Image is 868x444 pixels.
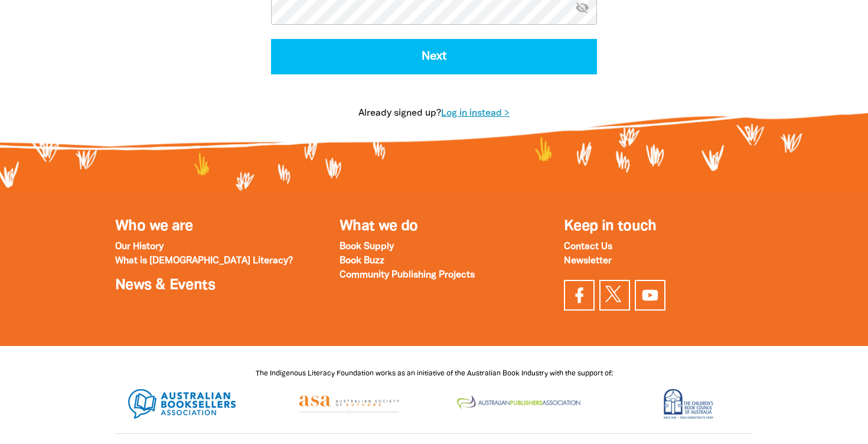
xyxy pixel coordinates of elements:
[271,39,597,74] button: Next
[340,243,394,251] a: Book Supply
[441,109,510,117] a: Log in instead >
[256,370,613,377] span: The Indigenous Literacy Foundation works as an initiative of the Australian Book Industry with th...
[564,280,595,311] a: Visit our facebook page
[635,280,665,311] a: Find us on YouTube
[564,257,612,265] a: Newsletter
[257,106,611,120] p: Already signed up?
[564,243,612,251] a: Contact Us
[115,279,215,292] a: News & Events
[340,220,418,233] a: What we do
[115,220,193,233] a: Who we are
[564,220,657,233] span: Keep in touch
[340,271,475,279] a: Community Publishing Projects
[115,243,164,251] a: Our History
[115,257,293,265] a: What is [DEMOGRAPHIC_DATA] Literacy?
[340,257,384,265] a: Book Buzz
[599,280,630,311] a: Find us on Twitter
